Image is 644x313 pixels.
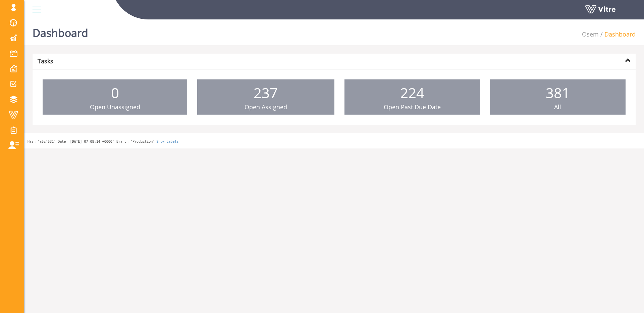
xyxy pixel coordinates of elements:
[33,17,88,45] h1: Dashboard
[38,57,53,65] strong: Tasks
[490,79,626,115] a: 381 All
[344,79,480,115] a: 224 Open Past Due Date
[197,79,334,115] a: 237 Open Assigned
[554,103,561,111] span: All
[384,103,441,111] span: Open Past Due Date
[582,30,599,38] a: Osem
[245,103,287,111] span: Open Assigned
[599,30,636,39] li: Dashboard
[156,140,178,143] a: Show Labels
[546,83,570,102] span: 381
[111,83,119,102] span: 0
[43,79,187,115] a: 0 Open Unassigned
[28,140,155,143] span: Hash 'a5c4531' Date '[DATE] 07:08:14 +0000' Branch 'Production'
[254,83,278,102] span: 237
[90,103,140,111] span: Open Unassigned
[400,83,424,102] span: 224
